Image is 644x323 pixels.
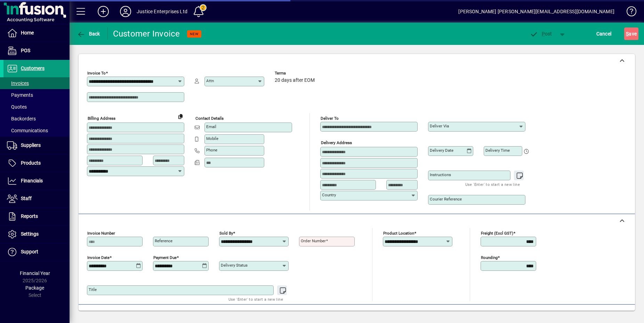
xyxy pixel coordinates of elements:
[458,6,614,17] div: [PERSON_NAME] [PERSON_NAME][EMAIL_ADDRESS][DOMAIN_NAME]
[430,197,462,202] mat-label: Courier Reference
[20,270,50,276] span: Financial Year
[626,28,637,39] span: ave
[7,116,36,121] span: Backorders
[393,308,434,321] button: Product History
[21,142,41,148] span: Suppliers
[137,6,187,17] div: Justice Enterprises Ltd
[21,65,45,71] span: Customers
[396,309,432,320] span: Product History
[206,148,217,152] mat-label: Phone
[75,27,102,40] button: Back
[584,308,619,321] button: Product
[77,31,100,37] span: Back
[175,111,186,122] button: Copy to Delivery address
[3,101,70,113] a: Quotes
[624,27,638,40] button: Save
[430,148,453,153] mat-label: Delivery date
[465,180,520,188] mat-hint: Use 'Enter' to start a new line
[322,192,336,197] mat-label: Country
[206,136,218,141] mat-label: Mobile
[113,28,180,39] div: Customer Invoice
[70,27,108,40] app-page-header-button: Back
[430,172,451,177] mat-label: Instructions
[542,31,545,37] span: P
[481,255,498,260] mat-label: Rounding
[321,116,339,121] mat-label: Deliver To
[155,238,172,243] mat-label: Reference
[3,155,70,172] a: Products
[430,124,449,128] mat-label: Deliver via
[3,125,70,136] a: Communications
[21,48,30,53] span: POS
[596,28,612,39] span: Cancel
[7,92,33,98] span: Payments
[7,80,29,86] span: Invoices
[21,178,43,183] span: Financials
[87,71,106,76] mat-label: Invoice To
[526,27,556,40] button: Post
[275,71,316,76] span: Terms
[21,231,39,237] span: Settings
[228,295,283,303] mat-hint: Use 'Enter' to start a new line
[481,231,513,236] mat-label: Freight (excl GST)
[3,113,70,125] a: Backorders
[3,208,70,225] a: Reports
[621,1,635,24] a: Knowledge Base
[87,255,110,260] mat-label: Invoice date
[588,309,616,320] span: Product
[114,5,137,18] button: Profile
[206,78,214,83] mat-label: Attn
[21,30,34,36] span: Home
[21,196,32,201] span: Staff
[626,31,629,37] span: S
[485,148,510,153] mat-label: Delivery time
[301,238,326,243] mat-label: Order number
[530,31,552,37] span: ost
[206,124,216,129] mat-label: Email
[3,243,70,261] a: Support
[3,77,70,89] a: Invoices
[3,89,70,101] a: Payments
[87,231,115,236] mat-label: Invoice number
[275,78,315,83] span: 20 days after EOM
[3,172,70,190] a: Financials
[25,285,44,291] span: Package
[21,160,41,166] span: Products
[21,249,38,254] span: Support
[221,263,248,268] mat-label: Delivery status
[3,42,70,60] a: POS
[7,104,27,110] span: Quotes
[383,231,414,236] mat-label: Product location
[3,190,70,207] a: Staff
[92,5,114,18] button: Add
[219,231,233,236] mat-label: Sold by
[153,255,177,260] mat-label: Payment due
[3,137,70,154] a: Suppliers
[3,24,70,42] a: Home
[21,213,38,219] span: Reports
[190,32,199,36] span: NEW
[89,287,97,292] mat-label: Title
[595,27,613,40] button: Cancel
[3,226,70,243] a: Settings
[7,128,48,133] span: Communications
